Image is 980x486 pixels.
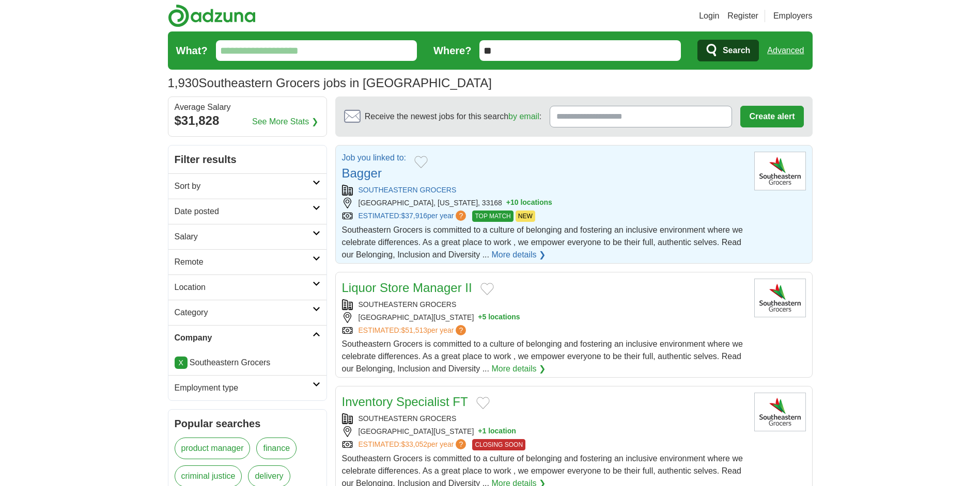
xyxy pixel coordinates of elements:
[175,332,313,344] h2: Company
[401,212,427,220] span: $37,916
[168,224,326,249] a: Salary
[168,4,256,27] img: Adzuna logo
[472,210,513,222] span: TOP MATCH
[175,357,320,369] li: Southeastern Grocers
[754,393,806,431] img: Southeastern Grocers logo
[175,281,313,294] h2: Location
[168,145,326,173] h2: Filter results
[359,186,457,194] a: SOUTHEASTERN GROCERS
[491,363,546,375] a: More details ❯
[401,440,427,448] span: $33,052
[740,106,803,127] button: Create alert
[697,40,759,61] button: Search
[342,225,743,259] span: Southeastern Grocers is committed to a culture of belonging and fostering an inclusive environmen...
[175,103,320,111] div: Average Salary
[754,152,806,190] img: Southeastern Grocers logo
[342,166,382,180] a: Bagger
[175,357,188,369] a: X
[414,156,428,168] button: Add to favorite jobs
[478,426,516,437] button: +1 location
[175,416,320,431] h2: Popular searches
[342,339,743,373] span: Southeastern Grocers is committed to a culture of belonging and fostering an inclusive environmen...
[168,375,326,400] a: Employment type
[359,325,469,336] a: ESTIMATED:$51,513per year?
[342,395,468,409] a: Inventory Specialist FT
[176,43,208,58] label: What?
[773,10,813,22] a: Employers
[342,426,746,437] div: [GEOGRAPHIC_DATA][US_STATE]
[175,382,313,394] h2: Employment type
[516,210,535,222] span: NEW
[359,210,469,222] a: ESTIMATED:$37,916per year?
[472,439,525,450] span: CLOSING SOON
[342,152,407,164] p: Job you linked to:
[699,10,719,22] a: Login
[508,112,539,121] a: by email
[175,256,313,268] h2: Remote
[256,438,297,459] a: finance
[456,439,466,449] span: ?
[478,312,482,323] span: +
[433,43,471,58] label: Where?
[727,10,758,22] a: Register
[754,279,806,317] img: Southeastern Grocers logo
[175,205,313,218] h2: Date posted
[456,210,466,221] span: ?
[359,300,457,309] a: SOUTHEASTERN GROCERS
[359,439,469,450] a: ESTIMATED:$33,052per year?
[168,300,326,325] a: Category
[168,274,326,300] a: Location
[168,325,326,350] a: Company
[478,312,520,323] button: +5 locations
[342,198,746,208] div: [GEOGRAPHIC_DATA], [US_STATE], 33168
[480,283,494,295] button: Add to favorite jobs
[168,74,199,92] span: 1,930
[168,173,326,199] a: Sort by
[365,110,541,123] span: Receive the newest jobs for this search :
[252,116,318,128] a: See More Stats ❯
[168,76,492,90] h1: Southeastern Grocers jobs in [GEOGRAPHIC_DATA]
[491,249,546,261] a: More details ❯
[175,306,313,319] h2: Category
[175,111,320,130] div: $31,828
[342,312,746,323] div: [GEOGRAPHIC_DATA][US_STATE]
[723,40,750,61] span: Search
[175,438,251,459] a: product manager
[506,198,552,208] button: +10 locations
[342,281,472,295] a: Liquor Store Manager II
[175,231,313,243] h2: Salary
[767,40,804,61] a: Advanced
[168,249,326,274] a: Remote
[506,198,510,208] span: +
[456,325,466,335] span: ?
[478,426,482,437] span: +
[359,414,457,423] a: SOUTHEASTERN GROCERS
[401,326,427,334] span: $51,513
[168,199,326,224] a: Date posted
[175,180,313,192] h2: Sort by
[476,397,490,409] button: Add to favorite jobs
